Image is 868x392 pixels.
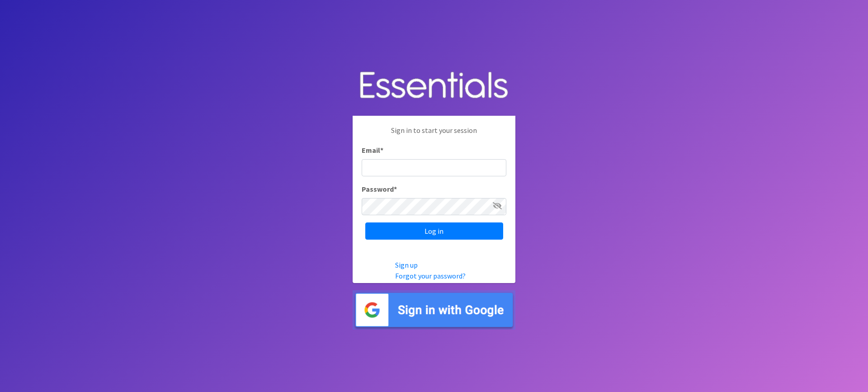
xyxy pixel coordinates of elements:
[365,222,503,240] input: Log in
[380,146,383,155] abbr: required
[362,125,506,145] p: Sign in to start your session
[395,260,418,269] a: Sign up
[353,290,515,330] img: Sign in with Google
[395,271,466,280] a: Forgot your password?
[353,62,515,109] img: Human Essentials
[394,184,397,194] abbr: required
[362,184,397,194] label: Password
[362,145,383,156] label: Email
